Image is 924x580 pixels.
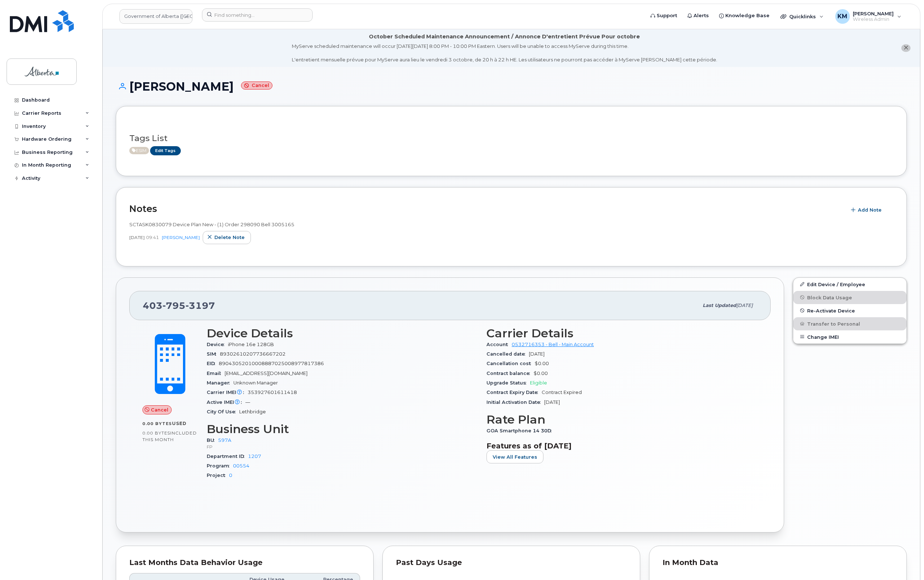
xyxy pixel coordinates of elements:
span: 89302610207736667202 [220,351,286,357]
h2: Notes [129,203,843,214]
span: Cancellation cost [486,361,535,366]
span: iPhone 16e 128GB [228,342,274,347]
button: Re-Activate Device [793,304,906,317]
h1: [PERSON_NAME] [116,80,907,93]
span: GOA Smartphone 14 30D [486,428,555,433]
button: Delete note [203,231,251,244]
span: Email [207,371,225,376]
a: 1207 [248,454,261,459]
span: 403 [143,300,215,311]
div: October Scheduled Maintenance Announcement / Annonce D'entretient Prévue Pour octobre [369,33,640,41]
button: close notification [901,44,910,52]
div: Past Days Usage [396,559,627,566]
span: EID [207,361,219,366]
p: FP [207,444,478,450]
button: View All Features [486,450,543,463]
span: Cancel [151,406,168,413]
span: 09:41 [146,234,159,240]
a: 597A [218,437,231,443]
button: Transfer to Personal [793,317,906,330]
h3: Business Unit [207,422,478,436]
div: Last Months Data Behavior Usage [129,559,360,566]
h3: Rate Plan [486,413,757,426]
span: Last updated [703,303,736,308]
span: 89043052010008887025008977817386 [219,361,324,366]
span: [EMAIL_ADDRESS][DOMAIN_NAME] [225,371,308,376]
span: Re-Activate Device [807,308,855,313]
a: [PERSON_NAME] [162,235,200,240]
span: $0.00 [534,371,548,376]
span: View All Features [493,454,537,460]
span: [DATE] [529,351,545,357]
div: In Month Data [663,559,893,566]
span: Account [486,342,512,347]
span: Contract balance [486,371,534,376]
button: Add Note [846,204,888,217]
span: Cancelled date [486,351,529,357]
h3: Carrier Details [486,327,757,340]
span: Unknown Manager [233,380,278,386]
a: 00554 [233,463,249,469]
a: 0 [229,473,232,478]
span: [DATE] [544,399,560,405]
span: 795 [163,300,186,311]
span: $0.00 [535,361,549,366]
span: Active [129,147,149,154]
span: included this month [142,430,197,442]
span: Program [207,463,233,469]
span: Initial Activation Date [486,399,544,405]
span: 0.00 Bytes [142,421,172,426]
h3: Device Details [207,327,478,340]
span: Project [207,473,229,478]
button: Change IMEI [793,330,906,344]
span: Manager [207,380,233,386]
div: MyServe scheduled maintenance will occur [DATE][DATE] 8:00 PM - 10:00 PM Eastern. Users will be u... [292,43,717,63]
span: 353927601611418 [248,390,297,395]
span: 0.00 Bytes [142,431,170,436]
span: Carrier IMEI [207,390,248,395]
a: Edit Tags [150,146,181,155]
span: used [172,421,187,426]
span: Add Note [858,206,882,213]
a: 0532716353 - Bell - Main Account [512,342,594,347]
span: SCTASK0830079 Device Plan New - (1) Order 298090 Bell 3005165 [129,221,294,227]
span: Contract Expired [542,390,582,395]
span: [DATE] [129,234,145,240]
span: Delete note [214,234,245,241]
span: [DATE] [736,303,753,308]
span: Device [207,342,228,347]
h3: Tags List [129,134,893,143]
span: Active IMEI [207,399,245,405]
a: Edit Device / Employee [793,278,906,291]
button: Block Data Usage [793,291,906,304]
h3: Features as of [DATE] [486,441,757,450]
span: Upgrade Status [486,380,530,386]
span: Lethbridge [239,409,266,414]
small: Cancel [241,81,272,90]
span: SIM [207,351,220,357]
span: Eligible [530,380,547,386]
span: BU [207,437,218,443]
span: — [245,399,250,405]
span: Department ID [207,454,248,459]
span: 3197 [186,300,215,311]
span: City Of Use [207,409,239,414]
span: Contract Expiry Date [486,390,542,395]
